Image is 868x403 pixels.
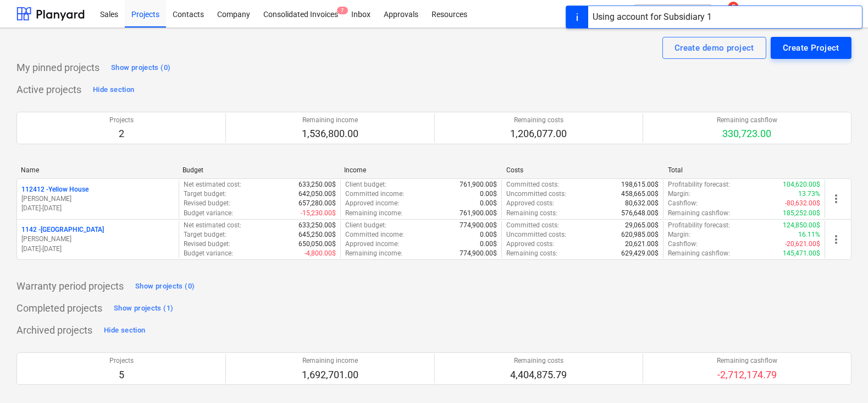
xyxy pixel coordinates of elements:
[184,230,226,239] p: Target budget :
[668,199,698,208] p: Cashflow :
[16,280,124,293] p: Warranty period projects
[135,280,195,293] div: Show projects (0)
[16,61,99,74] p: My pinned projects
[510,116,567,125] p: Remaining costs
[184,209,233,218] p: Budget variance :
[21,244,174,254] p: [DATE] - [DATE]
[302,368,358,382] p: 1,692,701.00
[345,249,402,258] p: Remaining income :
[625,239,659,249] p: 20,621.00$
[506,239,554,249] p: Approved costs :
[510,368,567,382] p: 4,404,875.79
[510,127,567,140] p: 1,206,077.00
[93,84,134,96] div: Hide section
[184,221,241,230] p: Net estimated cost :
[798,230,820,239] p: 16.11%
[593,10,712,24] div: Using account for Subsidiary 1
[184,180,241,189] p: Net estimated cost :
[298,221,336,230] p: 633,250.00$
[668,230,690,239] p: Margin :
[621,180,659,189] p: 198,615.00$
[111,299,176,317] button: Show projects (1)
[345,230,404,239] p: Committed income :
[785,199,820,208] p: -80,632.00$
[90,81,137,99] button: Hide section
[298,180,336,189] p: 633,250.00$
[785,239,820,249] p: -20,621.00$
[109,356,134,366] p: Projects
[302,127,358,140] p: 1,536,800.00
[104,324,145,337] div: Hide section
[184,199,230,208] p: Revised budget :
[183,166,335,174] div: Budget
[345,180,386,189] p: Client budget :
[830,233,843,246] span: more_vert
[717,116,777,125] p: Remaining cashflow
[668,221,730,230] p: Profitability forecast :
[16,324,92,337] p: Archived projects
[345,199,399,208] p: Approved income :
[668,239,698,249] p: Cashflow :
[783,209,820,218] p: 185,252.00$
[21,235,174,244] p: [PERSON_NAME]
[510,356,567,366] p: Remaining costs
[460,180,497,189] p: 761,900.00$
[668,180,730,189] p: Profitability forecast :
[16,83,81,96] p: Active projects
[668,209,730,218] p: Remaining cashflow :
[301,209,336,218] p: -15,230.00$
[345,221,386,230] p: Client budget :
[345,209,402,218] p: Remaining income :
[101,322,148,339] button: Hide section
[109,368,134,382] p: 5
[771,37,852,59] button: Create Project
[21,185,89,194] p: 112412 - Yellow House
[21,166,174,174] div: Name
[813,350,868,403] iframe: Chat Widget
[506,199,554,208] p: Approved costs :
[717,356,777,366] p: Remaining cashflow
[480,189,497,199] p: 0.00$
[460,221,497,230] p: 774,900.00$
[109,116,134,125] p: Projects
[783,41,839,55] div: Create Project
[506,180,559,189] p: Committed costs :
[798,189,820,199] p: 13.73%
[337,7,348,14] span: 7
[783,221,820,230] p: 124,850.00$
[184,239,230,249] p: Revised budget :
[625,199,659,208] p: 80,632.00$
[460,249,497,258] p: 774,900.00$
[111,62,170,74] div: Show projects (0)
[345,239,399,249] p: Approved income :
[298,239,336,249] p: 650,050.00$
[480,239,497,249] p: 0.00$
[21,204,174,213] p: [DATE] - [DATE]
[305,249,336,258] p: -4,800.00$
[621,209,659,218] p: 576,648.00$
[621,230,659,239] p: 620,985.00$
[302,356,358,366] p: Remaining income
[480,199,497,208] p: 0.00$
[662,37,766,59] button: Create demo project
[717,127,777,140] p: 330,723.00
[184,249,233,258] p: Budget variance :
[298,189,336,199] p: 642,050.00$
[621,249,659,258] p: 629,429.00$
[668,249,730,258] p: Remaining cashflow :
[506,249,557,258] p: Remaining costs :
[21,225,104,235] p: 1142 - [GEOGRAPHIC_DATA]
[506,166,659,174] div: Costs
[345,189,404,199] p: Committed income :
[506,230,566,239] p: Uncommitted costs :
[717,368,777,382] p: -2,712,174.79
[668,166,821,174] div: Total
[132,277,197,295] button: Show projects (0)
[460,209,497,218] p: 761,900.00$
[480,230,497,239] p: 0.00$
[114,302,173,315] div: Show projects (1)
[21,225,174,253] div: 1142 -[GEOGRAPHIC_DATA][PERSON_NAME][DATE]-[DATE]
[506,209,557,218] p: Remaining costs :
[621,189,659,199] p: 458,665.00$
[302,116,358,125] p: Remaining income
